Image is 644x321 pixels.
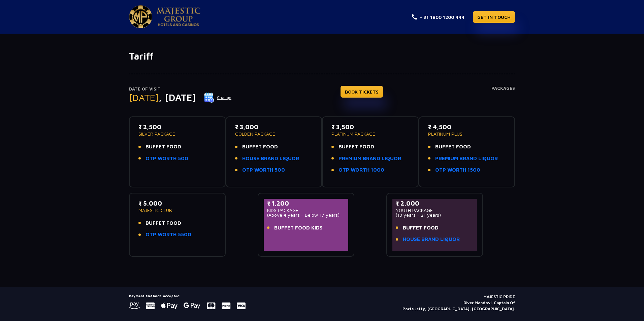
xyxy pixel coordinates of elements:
[138,132,216,136] p: SILVER PACKAGE
[129,294,246,298] h5: Payment Methods accepted
[235,132,313,136] p: GOLDEN PACKAGE
[146,155,188,163] a: OTP WORTH 500
[267,199,345,208] p: ₹ 1,200
[242,143,278,151] span: BUFFET FOOD
[274,224,323,232] span: BUFFET FOOD KIDS
[138,208,216,213] p: MAJESTIC CLUB
[428,122,506,132] p: ₹ 4,500
[138,199,216,208] p: ₹ 5,000
[412,13,464,21] a: + 91 1800 1200 444
[267,208,345,213] p: KIDS PACKAGE
[146,231,191,239] a: OTP WORTH 5500
[396,213,474,217] p: (18 years - 21 years)
[204,92,232,103] button: Change
[331,122,409,132] p: ₹ 3,500
[473,11,515,23] a: GET IN TOUCH
[129,5,152,28] img: Majestic Pride
[146,219,181,227] span: BUFFET FOOD
[341,86,383,98] a: BOOK TICKETS
[396,199,474,208] p: ₹ 2,000
[129,86,232,93] p: Date of Visit
[403,224,439,232] span: BUFFET FOOD
[267,213,345,217] p: (Above 4 years - Below 17 years)
[146,143,181,151] span: BUFFET FOOD
[491,86,515,110] h4: Packages
[339,166,384,174] a: OTP WORTH 1000
[435,155,498,163] a: PREMIUM BRAND LIQUOR
[129,92,159,103] span: [DATE]
[159,92,196,103] span: , [DATE]
[235,122,313,132] p: ₹ 3,000
[402,294,515,312] p: MAJESTIC PRIDE River Mandovi, Captain Of Ports Jetty, [GEOGRAPHIC_DATA], [GEOGRAPHIC_DATA].
[428,132,506,136] p: PLATINUM PLUS
[242,155,299,163] a: HOUSE BRAND LIQUOR
[435,143,471,151] span: BUFFET FOOD
[331,132,409,136] p: PLATINUM PACKAGE
[242,166,285,174] a: OTP WORTH 500
[138,122,216,132] p: ₹ 2,500
[157,7,200,26] img: Majestic Pride
[339,155,401,163] a: PREMIUM BRAND LIQUOR
[396,208,474,213] p: YOUTH PACKAGE
[339,143,374,151] span: BUFFET FOOD
[129,50,515,62] h1: Tariff
[403,236,460,243] a: HOUSE BRAND LIQUOR
[435,166,480,174] a: OTP WORTH 1500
